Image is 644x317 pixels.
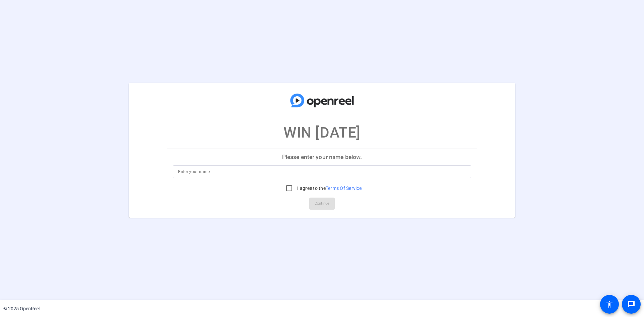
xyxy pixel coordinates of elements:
mat-icon: accessibility [605,300,613,308]
p: WIN [DATE] [283,121,361,144]
a: Terms Of Service [326,186,362,191]
p: Please enter your name below. [167,149,477,165]
mat-icon: message [627,300,635,308]
div: © 2025 OpenReel [3,305,40,312]
input: Enter your name [178,168,466,176]
label: I agree to the [296,185,362,192]
img: company-logo [288,89,356,111]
